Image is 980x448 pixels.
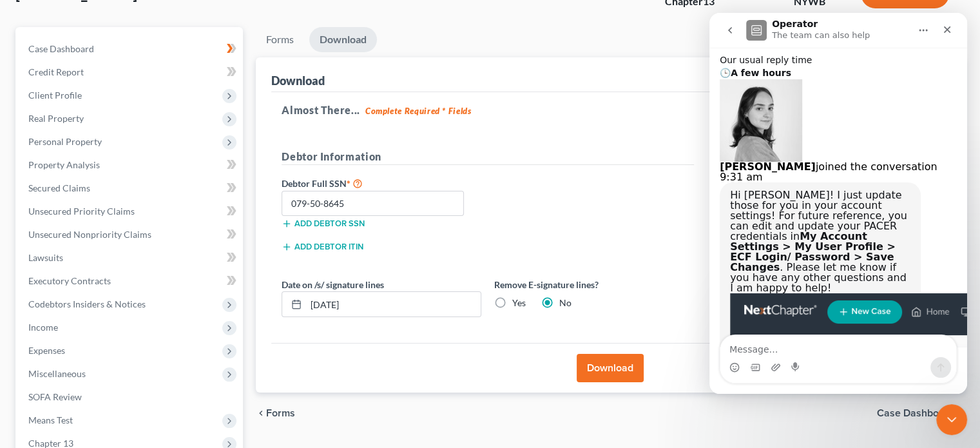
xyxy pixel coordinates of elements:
[271,73,325,88] div: Download
[11,322,247,344] textarea: Message…
[21,177,201,280] div: Hi [PERSON_NAME]! I just update those for you in your account settings! For future reference, you...
[28,322,58,333] span: Income
[18,61,243,84] a: Credit Report
[28,206,135,217] span: Unsecured Priority Claims
[282,242,363,252] button: Add debtor ITIN
[18,269,243,293] a: Executory Contracts
[28,182,90,193] span: Secured Claims
[61,349,72,360] button: Upload attachment
[282,278,384,291] label: Date on /s/ signature lines
[256,27,304,52] a: Forms
[28,252,63,263] span: Lawsuits
[18,37,243,61] a: Case Dashboard
[28,113,84,124] span: Real Property
[28,368,86,379] span: Miscellaneous
[18,246,243,269] a: Lawsuits
[256,408,312,418] button: chevron_left Forms
[577,354,644,382] button: Download
[41,349,51,360] button: Gif picker
[20,349,30,360] button: Emoji picker
[306,292,481,317] input: MM/DD/YYYY
[21,217,186,260] b: My Account Settings > My User Profile > ECF Login/ Password > Save Changes
[266,408,295,418] span: Forms
[28,136,102,147] span: Personal Property
[709,13,967,394] iframe: Intercom live chat
[512,297,526,309] label: Yes
[282,219,365,229] button: Add debtor SSN
[18,223,243,246] a: Unsecured Nonpriority Claims
[18,200,243,223] a: Unsecured Priority Claims
[28,275,111,286] span: Executory Contracts
[559,297,572,309] label: No
[221,344,242,365] button: Send a message…
[28,229,151,240] span: Unsecured Nonpriority Claims
[28,43,94,54] span: Case Dashboard
[877,408,954,418] span: Case Dashboard
[282,102,939,118] h5: Almost There...
[936,404,967,435] iframe: Intercom live chat
[28,90,82,101] span: Client Profile
[256,408,266,418] i: chevron_left
[28,391,82,402] span: SOFA Review
[282,191,464,217] input: XXX-XX-XXXX
[18,153,243,177] a: Property Analysis
[28,159,100,170] span: Property Analysis
[18,177,243,200] a: Secured Claims
[365,106,472,116] strong: Complete Required * Fields
[877,408,965,418] a: Case Dashboard chevron_right
[28,414,73,425] span: Means Test
[28,345,65,356] span: Expenses
[494,278,694,291] label: Remove E-signature lines?
[28,298,146,309] span: Codebtors Insiders & Notices
[275,175,488,191] label: Debtor Full SSN
[18,385,243,409] a: SOFA Review
[309,27,377,52] a: Download
[282,149,694,165] h5: Debtor Information
[82,349,92,360] button: Start recording
[28,66,84,77] span: Credit Report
